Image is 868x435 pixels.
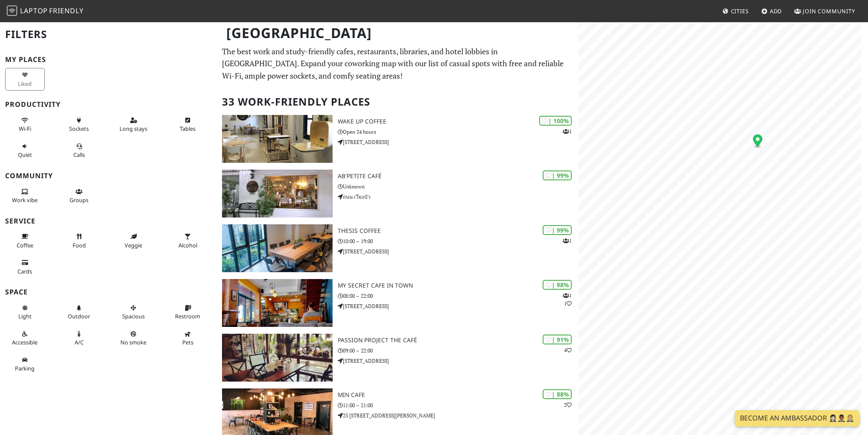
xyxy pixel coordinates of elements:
h3: Service [5,217,212,225]
p: Unknown [338,182,579,191]
span: Restroom [175,312,200,320]
button: A/C [59,327,99,350]
a: Cities [719,3,752,19]
span: Food [73,241,86,249]
span: Add [770,7,782,15]
button: Light [5,301,45,323]
div: | 99% [543,225,572,235]
span: Credit cards [18,267,32,275]
span: Video/audio calls [73,151,85,159]
button: Calls [59,139,99,162]
span: Group tables [70,196,88,204]
span: Alcohol [178,241,197,249]
p: 2 [564,401,572,409]
a: Ab'Petite Café | 99% Ab'Petite Café Unknown ถนน เวียงบัว [217,170,579,217]
h1: [GEOGRAPHIC_DATA] [219,21,577,45]
a: Passion Project the Café | 91% 4 Passion Project the Café 09:00 – 22:00 [STREET_ADDRESS] [217,334,579,382]
button: Sockets [59,113,99,136]
button: Work vibe [5,185,45,207]
div: | 100% [539,116,572,126]
a: Join Community [791,3,859,19]
h3: Thesis Coffee [338,227,579,235]
span: Spacious [122,312,145,320]
button: Quiet [5,139,45,162]
img: Thesis Coffee [222,224,332,272]
button: Tables [168,113,208,136]
button: No smoke [114,327,153,350]
span: People working [12,196,38,204]
p: The best work and study-friendly cafes, restaurants, libraries, and hotel lobbies in [GEOGRAPHIC_... [222,45,573,82]
img: Ab'Petite Café [222,170,332,217]
span: Natural light [18,312,32,320]
p: 10:00 – 19:00 [338,237,579,245]
span: Outdoor area [68,312,90,320]
button: Outdoor [59,301,99,323]
button: Pets [168,327,208,350]
span: Air conditioned [75,338,84,346]
h3: My Secret Cafe In Town [338,282,579,289]
p: 11:00 – 21:00 [338,401,579,409]
div: Map marker [753,134,763,148]
h3: Ab'Petite Café [338,173,579,180]
button: Alcohol [168,229,208,252]
button: Food [59,229,99,252]
div: | 91% [543,335,572,344]
button: Coffee [5,229,45,252]
button: Cards [5,256,45,278]
a: My Secret Cafe In Town | 98% 11 My Secret Cafe In Town 08:00 – 22:00 [STREET_ADDRESS] [217,279,579,327]
a: Become an Ambassador 🤵🏻‍♀️🤵🏾‍♂️🤵🏼‍♀️ [735,410,859,426]
span: Quiet [18,151,32,159]
p: [STREET_ADDRESS] [338,138,579,146]
div: | 88% [543,389,572,399]
p: ถนน เวียงบัว [338,193,579,201]
h3: Space [5,288,212,296]
span: Work-friendly tables [180,125,196,132]
button: Restroom [168,301,208,323]
span: Cities [731,7,749,15]
span: Coffee [17,241,33,249]
span: Accessible [12,338,38,346]
p: 08:00 – 22:00 [338,292,579,300]
span: Friendly [49,6,83,15]
h3: Community [5,172,212,180]
h3: Passion Project the Café [338,337,579,344]
p: 4 [564,346,572,354]
p: 09:00 – 22:00 [338,347,579,355]
span: Long stays [120,125,147,132]
a: Wake Up Coffee | 100% 1 Wake Up Coffee Open 24 hours [STREET_ADDRESS] [217,115,579,163]
button: Parking [5,353,45,376]
span: Join Community [803,7,855,15]
span: Smoke free [120,338,146,346]
h3: Min Cafe [338,391,579,399]
h3: Wake Up Coffee [338,118,579,125]
button: Spacious [114,301,153,323]
p: 1 1 [563,291,572,308]
div: | 99% [543,170,572,180]
h2: 33 Work-Friendly Places [222,89,573,115]
p: Open 24 hours [338,128,579,136]
a: LaptopFriendly LaptopFriendly [7,4,84,19]
a: Thesis Coffee | 99% 1 Thesis Coffee 10:00 – 19:00 [STREET_ADDRESS] [217,224,579,272]
h2: Filters [5,21,212,47]
span: Laptop [20,6,48,15]
button: Accessible [5,327,45,350]
img: My Secret Cafe In Town [222,279,332,327]
h3: Productivity [5,100,212,109]
div: | 98% [543,280,572,290]
p: 1 [563,127,572,135]
p: 1 [563,237,572,245]
button: Veggie [114,229,153,252]
button: Long stays [114,113,153,136]
span: Veggie [125,241,142,249]
img: Wake Up Coffee [222,115,332,163]
h3: My Places [5,56,212,64]
img: LaptopFriendly [7,6,17,16]
p: 23 [STREET_ADDRESS][PERSON_NAME] [338,411,579,420]
button: Wi-Fi [5,113,45,136]
span: Parking [15,364,35,372]
p: [STREET_ADDRESS] [338,247,579,256]
span: Pet friendly [182,338,193,346]
img: Passion Project the Café [222,334,332,382]
span: Power sockets [69,125,89,132]
p: [STREET_ADDRESS] [338,302,579,310]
